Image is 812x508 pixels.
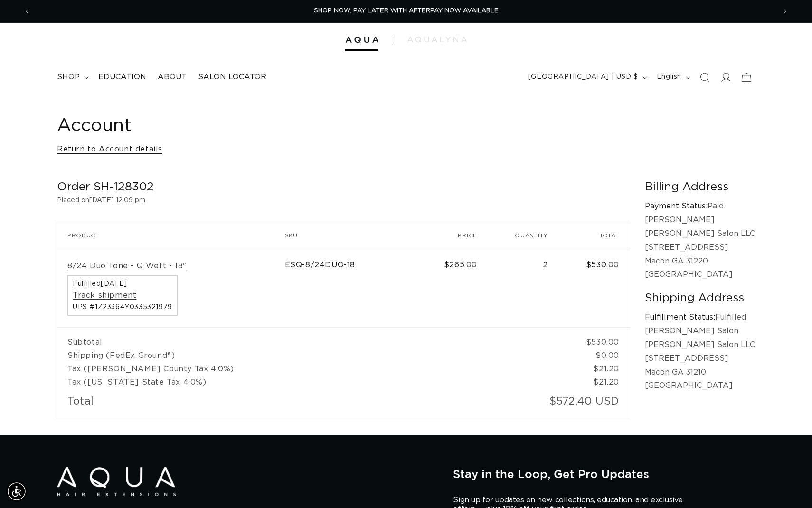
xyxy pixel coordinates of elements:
[407,37,467,42] img: aqualyna.com
[57,327,558,349] td: Subtotal
[645,180,755,195] h2: Billing Address
[57,362,558,376] td: Tax ([PERSON_NAME] County Tax 4.0%)
[285,250,416,328] td: ESQ-8/24DUO-18
[645,213,755,282] p: [PERSON_NAME] [PERSON_NAME] Salon LLC [STREET_ADDRESS] Macon GA 31220 [GEOGRAPHIC_DATA]
[152,66,192,88] a: About
[558,362,630,376] td: $21.20
[57,221,285,250] th: Product
[51,66,93,88] summary: shop
[93,66,152,88] a: Education
[645,310,755,324] p: Fulfilled
[558,221,630,250] th: Total
[73,281,172,287] span: Fulfilled
[488,221,558,250] th: Quantity
[314,8,499,14] span: SHOP NOW. PAY LATER WITH AFTERPAY NOW AVAILABLE
[73,304,172,310] span: UPS #1Z23364Y0335321979
[558,250,630,328] td: $530.00
[488,250,558,328] td: 2
[651,68,694,86] button: English
[558,349,630,362] td: $0.00
[285,221,416,250] th: SKU
[57,389,488,418] td: Total
[345,37,378,43] img: Aqua Hair Extensions
[416,221,488,250] th: Price
[774,2,795,20] button: Next announcement
[488,389,630,418] td: $572.40 USD
[645,324,755,393] p: [PERSON_NAME] Salon [PERSON_NAME] Salon LLC [STREET_ADDRESS] Macon GA 31210 [GEOGRAPHIC_DATA]
[528,72,638,82] span: [GEOGRAPHIC_DATA] | USD $
[89,197,145,204] time: [DATE] 12:09 pm
[645,291,755,306] h2: Shipping Address
[694,67,715,88] summary: Search
[558,376,630,389] td: $21.20
[57,114,755,138] h1: Account
[57,142,162,156] a: Return to Account details
[57,72,80,82] span: shop
[101,281,127,287] time: [DATE]
[645,202,708,210] strong: Payment Status:
[444,261,477,269] span: $265.00
[558,327,630,349] td: $530.00
[645,313,715,321] strong: Fulfillment Status:
[522,68,651,86] button: [GEOGRAPHIC_DATA] | USD $
[57,195,630,207] p: Placed on
[198,72,266,82] span: Salon Locator
[657,72,681,82] span: English
[57,467,176,496] img: Aqua Hair Extensions
[645,199,755,213] p: Paid
[57,376,558,389] td: Tax ([US_STATE] State Tax 4.0%)
[158,72,187,82] span: About
[6,481,27,502] div: Accessibility Menu
[57,349,558,362] td: Shipping (FedEx Ground®)
[73,291,136,301] a: Track shipment
[57,180,630,195] h2: Order SH-128302
[67,261,187,271] a: 8/24 Duo Tone - Q Weft - 18"
[98,72,146,82] span: Education
[453,467,755,480] h2: Stay in the Loop, Get Pro Updates
[192,66,272,88] a: Salon Locator
[17,2,38,20] button: Previous announcement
